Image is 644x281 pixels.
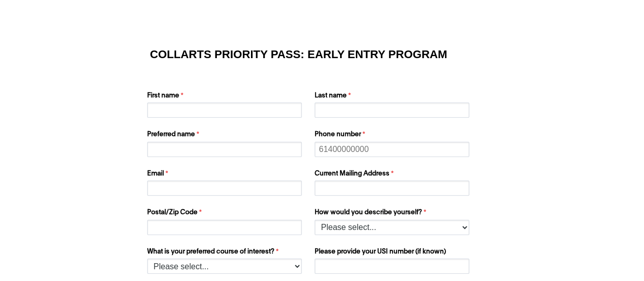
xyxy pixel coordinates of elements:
label: What is your preferred course of interest? [147,247,304,259]
label: Last name [315,91,472,103]
input: Please provide your USI number (if known) [315,259,469,274]
label: Current Mailing Address [315,169,472,181]
select: How would you describe yourself? [315,220,469,235]
input: Postal/Zip Code [147,220,302,235]
label: Phone number [315,130,472,142]
input: Preferred name [147,142,302,157]
label: Email [147,169,304,181]
h1: COLLARTS PRIORITY PASS: EARLY ENTRY PROGRAM [150,49,494,60]
input: Last name [315,103,469,118]
input: First name [147,103,302,118]
input: Email [147,181,302,196]
label: First name [147,91,304,103]
input: Phone number [315,142,469,157]
input: Current Mailing Address [315,181,469,196]
label: Postal/Zip Code [147,208,304,220]
label: Please provide your USI number (if known) [315,247,472,259]
label: How would you describe yourself? [315,208,472,220]
label: Preferred name [147,130,304,142]
select: What is your preferred course of interest? [147,259,302,274]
